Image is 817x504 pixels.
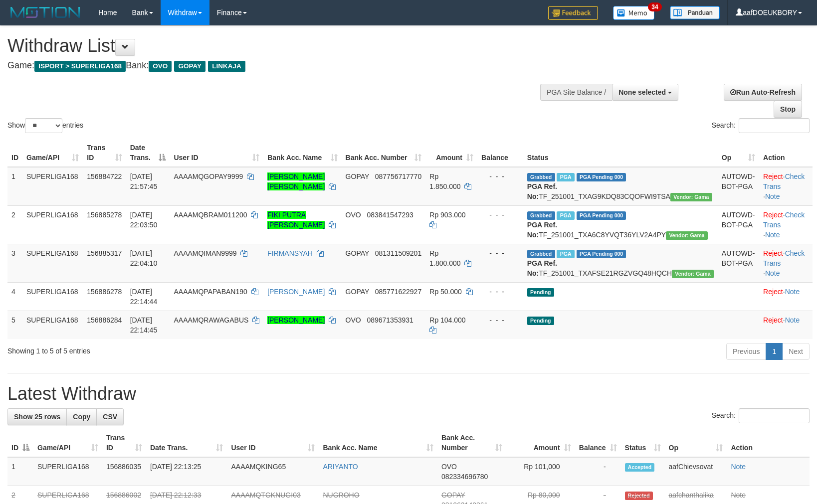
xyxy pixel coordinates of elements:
span: Pending [527,317,554,325]
a: [PERSON_NAME] [267,288,325,296]
a: Stop [774,101,802,118]
span: Rp 1.800.000 [429,249,460,267]
span: Copy 087756717770 to clipboard [375,172,421,180]
th: Status: activate to sort column ascending [621,429,665,457]
span: CSV [103,413,117,421]
td: · [759,282,813,311]
th: ID: activate to sort column descending [7,429,33,457]
span: 34 [648,2,661,11]
span: Marked by aafphoenmanit [557,250,574,258]
span: GOPAY [346,249,369,257]
span: OVO [441,463,457,471]
div: - - - [481,210,519,220]
a: Reject [763,288,783,296]
th: ID [7,139,22,167]
th: Date Trans.: activate to sort column descending [126,139,170,167]
span: Rp 903.000 [429,211,465,219]
div: - - - [481,171,519,181]
td: 2 [7,205,22,244]
div: - - - [481,248,519,258]
span: PGA Pending [577,211,626,220]
td: 5 [7,311,22,339]
td: SUPERLIGA168 [22,244,83,282]
span: 156886278 [87,288,122,296]
span: GOPAY [346,288,369,296]
span: Copy 081311509201 to clipboard [375,249,421,257]
td: SUPERLIGA168 [22,311,83,339]
span: [DATE] 22:14:45 [130,316,158,334]
a: Check Trans [763,211,805,229]
img: Button%20Memo.svg [613,6,655,20]
a: Show 25 rows [7,408,67,425]
input: Search: [739,118,810,133]
input: Search: [739,408,810,423]
span: Copy 082334696780 to clipboard [441,473,488,481]
span: GOPAY [174,61,205,72]
select: Showentries [25,118,62,133]
a: Note [731,463,746,471]
span: AAAAMQGOPAY9999 [174,172,243,180]
th: Game/API: activate to sort column ascending [22,139,83,167]
h1: Withdraw List [7,36,535,56]
button: None selected [612,84,678,101]
img: panduan.png [670,6,720,19]
a: [PERSON_NAME] [PERSON_NAME] [267,172,325,190]
a: Note [785,288,800,296]
span: 156886284 [87,316,122,324]
span: LINKAJA [208,61,245,72]
a: ARIYANTO [323,463,358,471]
th: Trans ID: activate to sort column ascending [83,139,126,167]
span: Accepted [625,463,655,472]
th: Status [523,139,718,167]
span: OVO [346,316,361,324]
th: Game/API: activate to sort column ascending [33,429,102,457]
span: 156885317 [87,249,122,257]
a: Reject [763,249,783,257]
span: ISPORT > SUPERLIGA168 [34,61,126,72]
label: Search: [712,408,810,423]
span: Copy 085771622927 to clipboard [375,288,421,296]
span: AAAAMQBRAM011200 [174,211,247,219]
span: None selected [618,88,666,96]
a: Note [785,316,800,324]
a: Reject [763,211,783,219]
a: FIKI PUTRA [PERSON_NAME] [267,211,325,229]
span: Rejected [625,492,653,500]
span: GOPAY [441,491,465,499]
span: Marked by aafphoenmanit [557,173,574,181]
div: PGA Site Balance / [540,84,612,101]
b: PGA Ref. No: [527,182,557,200]
th: Action [759,139,813,167]
a: Previous [726,343,766,360]
span: Grabbed [527,211,555,220]
td: 1 [7,457,33,486]
th: Bank Acc. Number: activate to sort column ascending [437,429,506,457]
div: - - - [481,315,519,325]
div: - - - [481,287,519,297]
th: Bank Acc. Name: activate to sort column ascending [319,429,437,457]
th: Amount: activate to sort column ascending [506,429,575,457]
td: SUPERLIGA168 [22,282,83,311]
a: Copy [66,408,97,425]
span: AAAAMQPAPABAN190 [174,288,247,296]
td: · · [759,205,813,244]
h1: Latest Withdraw [7,384,810,404]
a: Next [782,343,810,360]
span: Grabbed [527,250,555,258]
th: Balance: activate to sort column ascending [575,429,621,457]
th: Bank Acc. Number: activate to sort column ascending [342,139,426,167]
td: AUTOWD-BOT-PGA [718,244,759,282]
a: NUGROHO [323,491,359,499]
span: GOPAY [346,172,369,180]
td: aafChievsovat [665,457,727,486]
span: Show 25 rows [14,413,60,421]
a: Note [765,192,780,200]
th: Action [727,429,810,457]
span: 156885278 [87,211,122,219]
a: CSV [96,408,124,425]
td: · · [759,167,813,206]
td: TF_251001_TXA6C8YVQT36YLV2A4PY [523,205,718,244]
span: PGA Pending [577,250,626,258]
th: Balance [477,139,523,167]
td: [DATE] 22:13:25 [146,457,227,486]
